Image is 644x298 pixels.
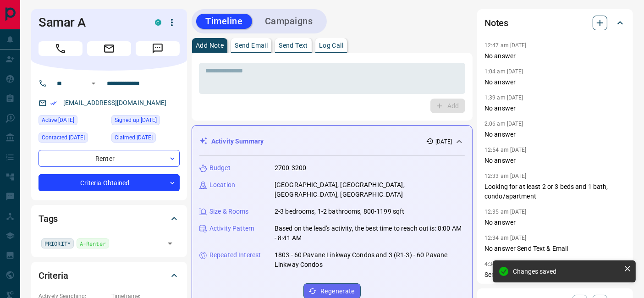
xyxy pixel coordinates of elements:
div: Criteria Obtained [39,174,180,191]
p: 12:33 am [DATE] [484,173,527,179]
p: No answer [484,156,626,166]
p: 12:34 am [DATE] [484,235,527,241]
p: 12:35 am [DATE] [484,209,527,215]
p: No answer [484,51,626,61]
div: Mon Oct 13 2025 [39,132,107,145]
div: Criteria [39,265,180,287]
p: Add Note [196,42,224,49]
p: Send Email [235,42,268,49]
p: Based on the lead's activity, the best time to reach out is: 8:00 AM - 8:41 AM [275,224,465,243]
span: A-Renter [80,239,106,248]
h2: Criteria [39,268,68,283]
div: Tags [39,208,180,230]
span: PRIORITY [44,239,71,248]
span: Email [87,41,131,56]
span: Message [136,41,180,56]
button: Timeline [196,14,252,29]
button: Open [164,237,176,250]
h2: Tags [39,211,58,226]
p: 1803 - 60 Pavane Linkway Condos and 3 (R1-3) - 60 Pavane Linkway Condos [275,250,465,270]
div: Notes [484,12,626,34]
p: 12:47 am [DATE] [484,42,527,49]
p: [GEOGRAPHIC_DATA], [GEOGRAPHIC_DATA], [GEOGRAPHIC_DATA], [GEOGRAPHIC_DATA] [275,180,465,199]
a: [EMAIL_ADDRESS][DOMAIN_NAME] [63,99,167,106]
p: No answer [484,77,626,87]
p: [DATE] [435,138,452,146]
p: Looking for at least 2 or 3 beds and 1 bath, condo/apartment [484,182,626,201]
h1: Samar A [39,15,141,30]
p: Activity Summary [211,137,264,146]
div: Renter [39,150,180,167]
p: Log Call [319,42,343,49]
h2: Notes [484,16,508,30]
p: 12:54 am [DATE] [484,147,527,153]
p: Size & Rooms [209,207,249,216]
p: No answer [484,104,626,113]
p: 1:39 am [DATE] [484,94,523,101]
p: 1:04 am [DATE] [484,68,523,75]
span: Contacted [DATE] [42,133,85,142]
p: 2700-3200 [275,163,306,173]
span: Signed up [DATE] [115,116,157,125]
p: 2:06 am [DATE] [484,121,523,127]
p: Sent email for property search [484,270,626,280]
svg: Email Verified [50,100,57,106]
p: Location [209,180,235,190]
p: Budget [209,163,231,173]
p: Send Text [279,42,308,49]
span: Active [DATE] [42,116,74,125]
div: condos.ca [155,19,161,26]
span: Claimed [DATE] [115,133,153,142]
button: Open [88,78,99,89]
p: No answer Send Text & Email [484,244,626,254]
p: No answer [484,218,626,227]
p: 2-3 bedrooms, 1-2 bathrooms, 800-1199 sqft [275,207,405,216]
p: No answer [484,130,626,139]
button: Campaigns [256,14,322,29]
p: Activity Pattern [209,224,254,233]
div: Fri Jun 13 2025 [39,115,107,128]
span: Call [39,41,83,56]
div: Changes saved [513,268,620,275]
div: Thu Jun 12 2025 [111,132,180,145]
div: Thu Jun 12 2025 [111,115,180,128]
p: Repeated Interest [209,250,261,260]
p: 4:34 am [DATE] [484,261,523,267]
div: Activity Summary[DATE] [199,133,465,150]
